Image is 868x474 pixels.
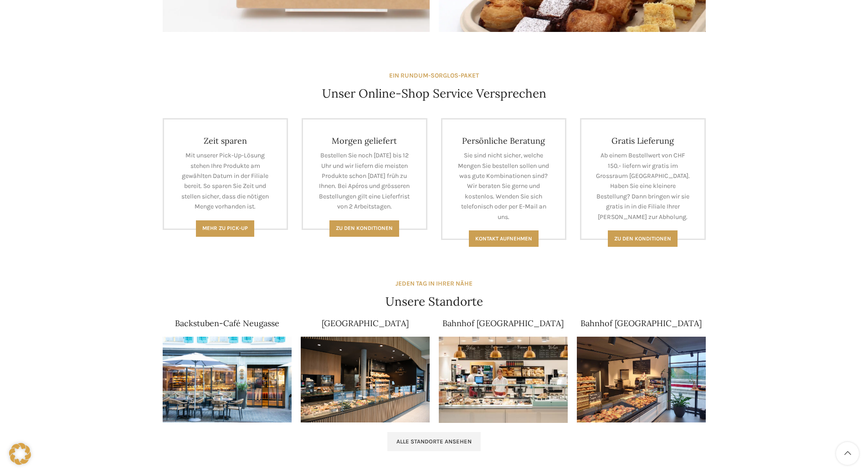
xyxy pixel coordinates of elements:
[202,225,248,231] span: Mehr zu Pick-Up
[469,230,539,247] a: Kontakt aufnehmen
[475,235,532,242] span: Kontakt aufnehmen
[178,135,273,146] h4: Zeit sparen
[595,135,691,146] h4: Gratis Lieferung
[614,235,671,242] span: Zu den konditionen
[329,220,399,237] a: Zu den Konditionen
[175,318,279,328] a: Backstuben-Café Neugasse
[396,438,472,445] span: Alle Standorte ansehen
[387,432,481,451] a: Alle Standorte ansehen
[595,151,691,222] p: Ab einem Bestellwert von CHF 150.- liefern wir gratis im Grossraum [GEOGRAPHIC_DATA]. Haben Sie e...
[836,442,859,465] a: Scroll to top button
[608,230,678,247] a: Zu den konditionen
[456,135,552,146] h4: Persönliche Beratung
[442,318,564,328] a: Bahnhof [GEOGRAPHIC_DATA]
[385,293,483,310] h4: Unsere Standorte
[322,318,409,328] a: [GEOGRAPHIC_DATA]
[178,151,273,212] p: Mit unserer Pick-Up-Lösung stehen Ihre Produkte am gewählten Datum in der Filiale bereit. So spar...
[395,279,473,289] div: JEDEN TAG IN IHRER NÄHE
[196,220,254,237] a: Mehr zu Pick-Up
[580,318,702,328] a: Bahnhof [GEOGRAPHIC_DATA]
[317,151,412,212] p: Bestellen Sie noch [DATE] bis 12 Uhr und wir liefern die meisten Produkte schon [DATE] früh zu Ih...
[336,225,393,231] span: Zu den Konditionen
[456,151,552,222] p: Sie sind nicht sicher, welche Mengen Sie bestellen sollen und was gute Kombinationen sind? Wir be...
[389,72,479,79] strong: EIN RUNDUM-SORGLOS-PAKET
[317,135,412,146] h4: Morgen geliefert
[322,85,546,102] h4: Unser Online-Shop Service Versprechen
